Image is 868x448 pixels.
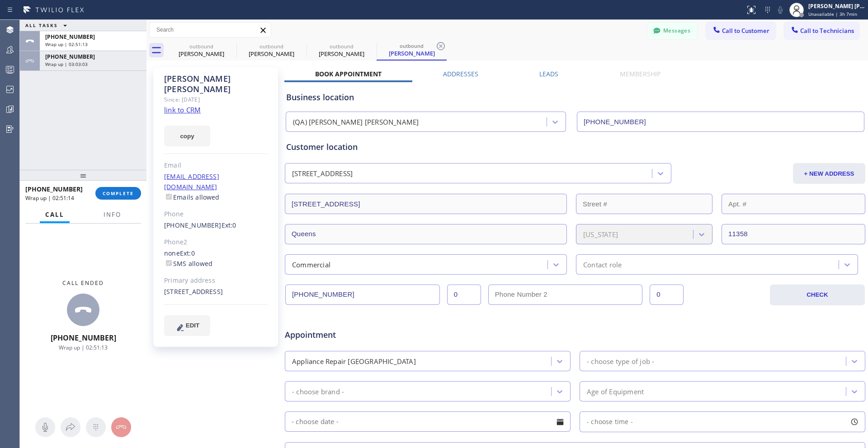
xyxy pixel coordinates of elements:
[25,185,83,193] span: [PHONE_NUMBER]
[706,22,775,39] button: Call to Customer
[587,386,644,397] div: Age of Equipment
[62,279,104,287] span: Call ended
[774,4,787,16] button: Mute
[35,417,55,437] button: Mute
[307,43,376,50] div: outbound
[292,168,353,179] div: [STREET_ADDRESS]
[45,210,64,219] span: Call
[237,43,306,50] div: outbound
[25,22,58,28] span: ALL TASKS
[164,259,212,268] label: SMS allowed
[164,94,268,105] div: Since: [DATE]
[25,194,74,202] span: Wrap up | 02:51:14
[576,194,712,214] input: Street #
[164,126,210,146] button: copy
[292,259,330,270] div: Commercial
[285,194,567,214] input: Address
[447,285,481,305] input: Ext.
[166,194,172,200] input: Emails allowed
[307,40,376,61] div: Maurizio Bortolus
[587,356,654,366] div: - choose type of job -
[222,221,236,229] span: Ext: 0
[104,210,121,219] span: Info
[20,20,76,31] button: ALL TASKS
[377,42,446,49] div: outbound
[86,417,106,437] button: Open dialpad
[587,417,633,426] span: - choose time -
[285,411,571,432] input: - choose date -
[285,285,440,305] input: Phone Number
[164,287,268,297] div: [STREET_ADDRESS]
[800,27,854,35] span: Call to Technicians
[61,417,80,437] button: Open directory
[51,333,116,343] span: [PHONE_NUMBER]
[292,356,416,366] div: Appliance Repair [GEOGRAPHIC_DATA]
[186,322,199,329] span: EDIT
[285,224,567,244] input: City
[237,40,306,61] div: Patricia Dominguez
[293,117,419,127] div: (QA) [PERSON_NAME] [PERSON_NAME]
[164,74,268,94] div: [PERSON_NAME] [PERSON_NAME]
[164,193,220,201] label: Emails allowed
[40,206,70,224] button: Call
[577,112,864,132] input: Phone Number
[167,43,236,50] div: outbound
[166,260,172,266] input: SMS allowed
[45,41,88,47] span: Wrap up | 02:51:13
[315,70,382,78] label: Book Appointment
[286,91,864,103] div: Business location
[45,53,95,61] span: [PHONE_NUMBER]
[286,141,864,153] div: Customer location
[650,285,684,305] input: Ext. 2
[539,70,558,78] label: Leads
[793,163,865,184] button: + NEW ADDRESS
[722,27,769,35] span: Call to Customer
[583,259,622,270] div: Contact role
[285,329,477,341] span: Appointment
[45,61,88,67] span: Wrap up | 03:03:03
[808,11,857,17] span: Unavailable | 3h 7min
[103,190,134,196] span: COMPLETE
[488,285,643,305] input: Phone Number 2
[167,50,236,58] div: [PERSON_NAME]
[377,49,446,57] div: [PERSON_NAME]
[95,187,141,200] button: COMPLETE
[307,50,376,58] div: [PERSON_NAME]
[377,40,446,60] div: Maurizio Bortolus
[164,209,268,219] div: Phone
[180,249,195,257] span: Ext: 0
[237,50,306,58] div: [PERSON_NAME]
[164,237,268,247] div: Phone2
[164,172,219,191] a: [EMAIL_ADDRESS][DOMAIN_NAME]
[292,386,344,397] div: - choose brand -
[59,344,108,351] span: Wrap up | 02:51:13
[164,315,210,336] button: EDIT
[167,40,236,61] div: Patricia Dominguez
[647,22,697,39] button: Messages
[45,33,95,41] span: [PHONE_NUMBER]
[620,70,660,78] label: Membership
[784,22,859,39] button: Call to Technicians
[722,224,865,244] input: ZIP
[150,23,271,37] input: Search
[770,285,865,305] button: CHECK
[164,275,268,286] div: Primary address
[722,194,865,214] input: Apt. #
[98,206,127,224] button: Info
[164,248,268,269] div: none
[164,160,268,171] div: Email
[164,221,222,229] a: [PHONE_NUMBER]
[164,105,201,114] a: link to CRM
[111,417,131,437] button: Hang up
[443,70,478,78] label: Addresses
[808,2,865,10] div: [PERSON_NAME] [PERSON_NAME]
